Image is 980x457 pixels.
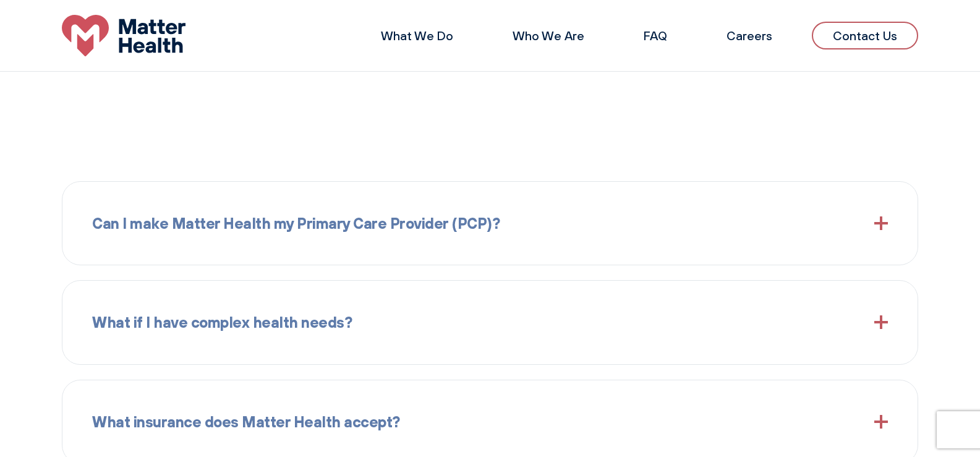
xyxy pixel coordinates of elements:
[92,211,500,235] span: Can I make Matter Health my Primary Care Provider (PCP)?
[92,410,400,434] span: What insurance does Matter Health accept?
[92,310,352,334] span: What if I have complex health needs?
[812,22,918,49] a: Contact Us
[726,28,772,43] a: Careers
[644,28,667,43] a: FAQ
[513,28,584,43] a: Who We Are
[381,28,453,43] a: What We Do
